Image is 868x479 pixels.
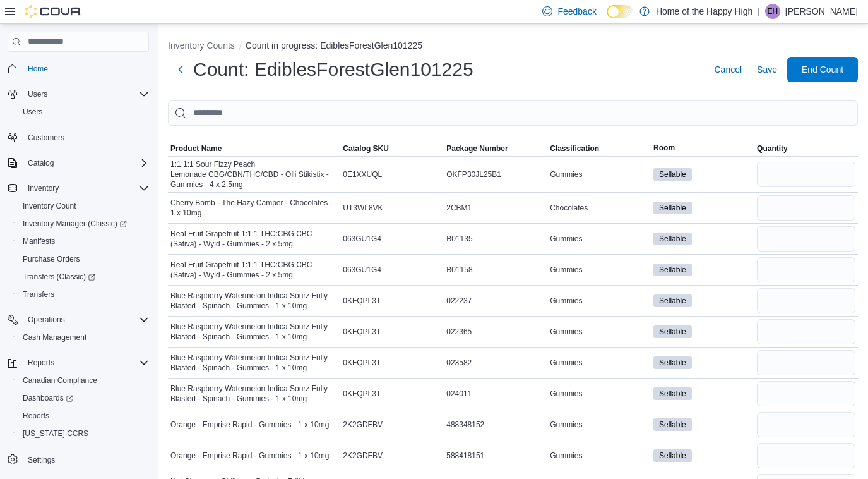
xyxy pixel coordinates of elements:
[18,408,149,423] span: Reports
[444,355,547,370] div: 023582
[246,40,422,51] button: Count in progress: EdiblesForestGlen101225
[653,143,675,153] span: Room
[18,426,93,441] a: [US_STATE] CCRS
[18,269,149,284] span: Transfers (Classic)
[3,179,154,197] button: Inventory
[18,408,54,423] a: Reports
[659,202,686,214] span: Sellable
[444,167,547,182] div: OKFP30JL25B1
[550,203,588,213] span: Chocolates
[653,168,692,181] span: Sellable
[656,4,752,19] p: Home of the Happy High
[23,289,54,300] span: Transfers
[28,89,47,99] span: Users
[550,296,582,306] span: Gummies
[18,373,102,388] a: Canadian Compliance
[752,57,782,82] button: Save
[13,286,154,303] button: Transfers
[23,451,149,467] span: Settings
[18,269,100,284] a: Transfers (Classic)
[444,448,547,463] div: 588418151
[444,324,547,339] div: 022365
[18,198,149,214] span: Inventory Count
[23,272,95,282] span: Transfers (Classic)
[757,63,777,76] span: Save
[18,330,92,345] a: Cash Management
[343,327,381,337] span: 0KFQPL3T
[3,85,154,103] button: Users
[23,87,52,102] button: Users
[444,141,547,156] button: Package Number
[659,326,686,337] span: Sellable
[23,155,59,171] button: Catalog
[653,325,692,338] span: Sellable
[653,264,692,276] span: Sellable
[13,407,154,425] button: Reports
[28,358,54,368] span: Reports
[13,250,154,268] button: Purchase Orders
[343,451,383,461] span: 2K2GDFBV
[659,419,686,430] span: Sellable
[18,234,149,249] span: Manifests
[444,200,547,215] div: 2CBM1
[170,159,338,190] span: 1:1:1:1 Sour Fizzy Peach Lemonade CBG/CBN/THC/CBD - Olli Stikistix - Gummies - 4 x 2.5mg
[168,39,858,54] nav: An example of EuiBreadcrumbs
[23,332,86,343] span: Cash Management
[170,291,338,311] span: Blue Raspberry Watermelon Indica Sourz Fully Blasted - Spinach - Gummies - 1 x 10mg
[23,201,76,211] span: Inventory Count
[444,417,547,432] div: 488348152
[659,295,686,306] span: Sellable
[13,329,154,346] button: Cash Management
[168,57,193,82] button: Next
[18,234,60,249] a: Manifests
[23,61,149,76] span: Home
[18,252,85,267] a: Purchase Orders
[170,322,338,342] span: Blue Raspberry Watermelon Indica Sourz Fully Blasted - Spinach - Gummies - 1 x 10mg
[653,233,692,245] span: Sellable
[653,418,692,431] span: Sellable
[765,4,780,19] div: Evelyn Horner
[23,452,60,468] a: Settings
[23,355,59,370] button: Reports
[659,233,686,245] span: Sellable
[787,57,858,82] button: End Count
[28,183,59,193] span: Inventory
[18,391,149,406] span: Dashboards
[714,63,742,76] span: Cancel
[659,264,686,276] span: Sellable
[550,358,582,368] span: Gummies
[23,254,80,264] span: Purchase Orders
[343,143,389,154] span: Catalog SKU
[18,252,149,267] span: Purchase Orders
[785,4,858,19] p: [PERSON_NAME]
[170,260,338,280] span: Real Fruit Grapefruit 1:1:1 THC:CBG:CBC (Sativa) - Wyld - Gummies - 2 x 5mg
[28,133,64,143] span: Customers
[28,455,55,465] span: Settings
[754,141,858,156] button: Quantity
[547,141,651,156] button: Classification
[13,233,154,250] button: Manifests
[758,4,760,19] p: |
[193,57,473,82] h1: Count: EdiblesForestGlen101225
[659,357,686,368] span: Sellable
[757,143,788,154] span: Quantity
[3,450,154,468] button: Settings
[343,296,381,306] span: 0KFQPL3T
[444,262,547,277] div: B01158
[607,5,633,18] input: Dark Mode
[23,219,127,229] span: Inventory Manager (Classic)
[18,287,59,302] a: Transfers
[550,234,582,244] span: Gummies
[18,104,149,119] span: Users
[444,386,547,401] div: 024011
[23,87,149,102] span: Users
[18,330,149,345] span: Cash Management
[653,356,692,369] span: Sellable
[446,143,508,154] span: Package Number
[13,215,154,233] a: Inventory Manager (Classic)
[168,40,235,51] button: Inventory Counts
[18,287,149,302] span: Transfers
[23,312,70,327] button: Operations
[170,420,329,430] span: Orange - Emprise Rapid - Gummies - 1 x 10mg
[23,61,53,76] a: Home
